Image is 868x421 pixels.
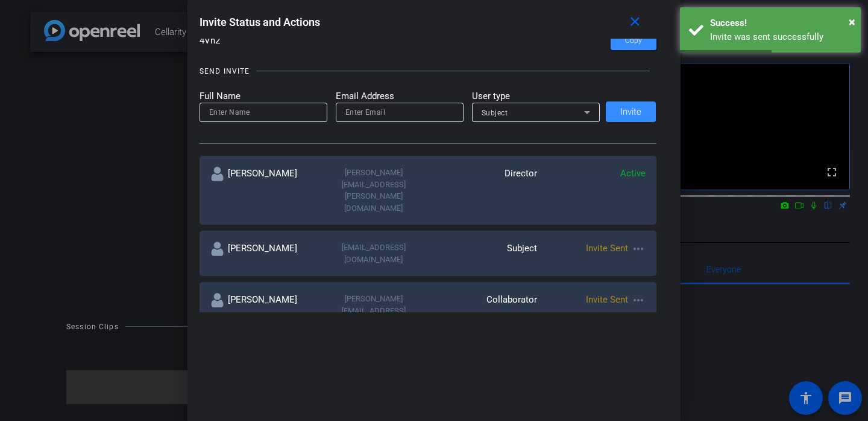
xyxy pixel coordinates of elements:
[319,242,429,265] div: [EMAIL_ADDRESS][DOMAIN_NAME]
[472,89,600,103] mat-label: User type
[586,294,628,305] span: Invite Sent
[319,293,429,340] div: [PERSON_NAME][EMAIL_ADDRESS][PERSON_NAME][DOMAIN_NAME]
[625,36,642,45] span: Copy
[200,89,327,103] mat-label: Full Name
[428,293,537,340] div: Collaborator
[210,167,319,214] div: [PERSON_NAME]
[428,242,537,265] div: Subject
[210,293,319,340] div: [PERSON_NAME]
[209,105,318,120] input: Enter Name
[200,11,656,33] div: Invite Status and Actions
[200,65,656,77] openreel-title-line: SEND INVITE
[631,242,646,256] mat-icon: more_horiz
[710,30,852,44] div: Invite was sent successfully
[849,13,855,31] button: Close
[627,14,643,30] mat-icon: close
[319,167,429,214] div: [PERSON_NAME][EMAIL_ADDRESS][PERSON_NAME][DOMAIN_NAME]
[482,109,508,117] span: Subject
[631,293,646,307] mat-icon: more_horiz
[428,167,537,214] div: Director
[611,32,656,50] button: Copy
[200,65,250,77] div: SEND INVITE
[620,168,646,179] span: Active
[336,89,464,103] mat-label: Email Address
[710,16,852,30] div: Success!
[586,243,628,254] span: Invite Sent
[210,242,319,265] div: [PERSON_NAME]
[849,14,855,29] span: ×
[345,105,454,120] input: Enter Email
